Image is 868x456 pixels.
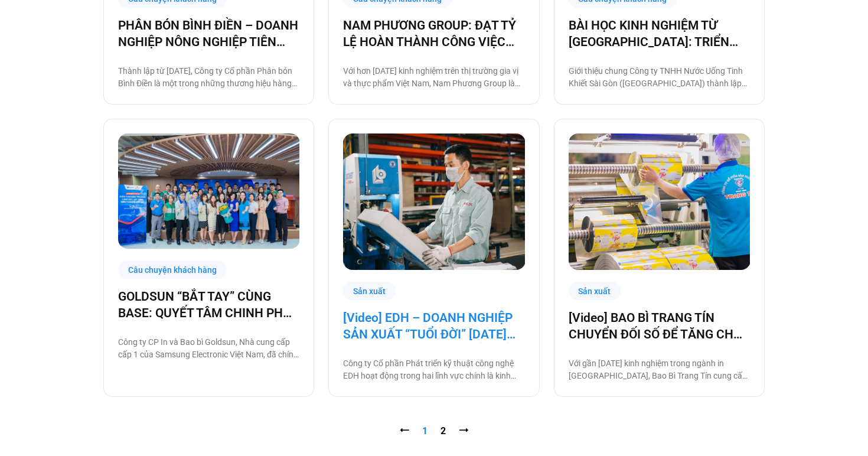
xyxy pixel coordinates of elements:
[569,310,750,343] a: [Video] BAO BÌ TRANG TÍN CHUYỂN ĐỐI SỐ ĐỂ TĂNG CHẤT LƯỢNG, GIẢM CHI PHÍ
[118,260,227,279] div: Câu chuyện khách hàng
[118,133,299,249] a: Số hóa các quy trình làm việc cùng Base.vn là một bước trung gian cực kỳ quan trọng để Goldsun xâ...
[422,425,428,437] span: 1
[343,65,524,90] p: Với hơn [DATE] kinh nghiệm trên thị trường gia vị và thực phẩm Việt Nam, Nam Phương Group là đơn ...
[569,357,750,382] p: Với gần [DATE] kinh nghiệm trong ngành in [GEOGRAPHIC_DATA], Bao Bì Trang Tín cung cấp tất cả các...
[343,357,524,382] p: Công ty Cổ phần Phát triển kỹ thuật công nghệ EDH hoạt động trong hai lĩnh vực chính là kinh doan...
[343,310,524,343] a: [Video] EDH – DOANH NGHIỆP SẢN XUẤT “TUỔI ĐỜI” [DATE] VÀ CÂU CHUYỆN CHUYỂN ĐỔI SỐ CÙNG [DOMAIN_NAME]
[118,133,300,249] img: Số hóa các quy trình làm việc cùng Base.vn là một bước trung gian cực kỳ quan trọng để Goldsun xâ...
[118,17,299,50] a: PHÂN BÓN BÌNH ĐIỀN – DOANH NGHIỆP NÔNG NGHIỆP TIÊN PHONG CHUYỂN ĐỔI SỐ
[343,282,396,300] div: Sản xuất
[103,424,765,438] nav: Pagination
[459,425,468,437] a: ⭢
[569,282,621,300] div: Sản xuất
[343,133,525,270] img: Doanh-nghiep-san-xua-edh-chuyen-doi-so-cung-base
[118,336,299,361] p: Công ty CP In và Bao bì Goldsun, Nhà cung cấp cấp 1 của Samsung Electronic Việt Nam, đã chính thứ...
[400,425,409,437] span: ⭠
[118,65,299,90] p: Thành lập từ [DATE], Công ty Cổ phần Phân bón Bình Điền là một trong những thương hiệu hàng đầu c...
[569,17,750,50] a: BÀI HỌC KINH NGHIỆM TỪ [GEOGRAPHIC_DATA]: TRIỂN KHAI CÔNG NGHỆ CHO BA THẾ HỆ NHÂN SỰ
[343,17,524,50] a: NAM PHƯƠNG GROUP: ĐẠT TỶ LỆ HOÀN THÀNH CÔNG VIỆC ĐÚNG HẠN TỚI 93% NHỜ BASE PLATFORM
[118,288,299,321] a: GOLDSUN “BẮT TAY” CÙNG BASE: QUYẾT TÂM CHINH PHỤC CHẶNG ĐƯỜNG CHUYỂN ĐỔI SỐ TOÀN DIỆN
[569,65,750,90] p: Giới thiệu chung Công ty TNHH Nước Uống Tinh Khiết Sài Gòn ([GEOGRAPHIC_DATA]) thành lập [DATE] b...
[440,425,446,437] a: 2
